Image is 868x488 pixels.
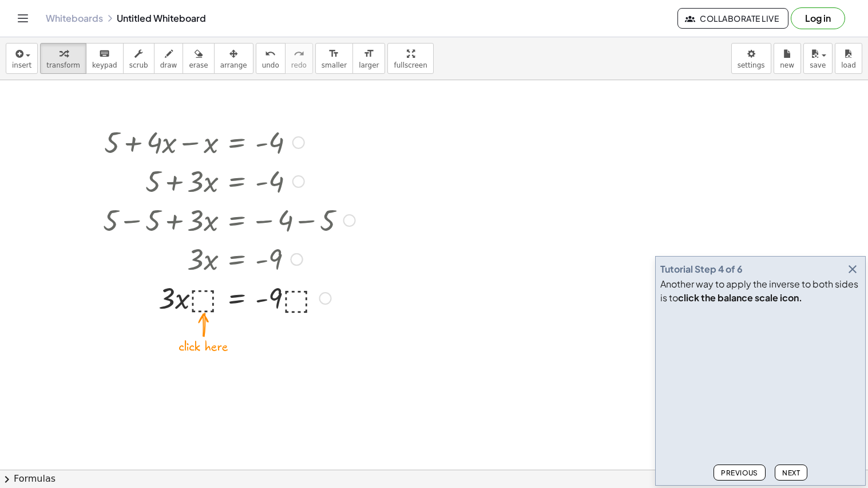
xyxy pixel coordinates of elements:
[394,61,427,69] span: fullscreen
[129,61,148,69] span: scrub
[99,47,110,61] i: keyboard
[841,61,856,69] span: load
[731,43,771,74] button: settings
[291,61,307,69] span: redo
[774,43,801,74] button: new
[738,61,765,69] span: settings
[46,61,80,69] span: transform
[262,61,279,69] span: undo
[285,43,313,74] button: redoredo
[835,43,862,74] button: load
[328,47,339,61] i: format_size
[721,469,758,477] span: Previous
[782,469,800,477] span: Next
[46,13,103,24] a: Whiteboards
[265,47,276,61] i: undo
[677,8,788,29] button: Collaborate Live
[359,61,379,69] span: larger
[294,47,304,61] i: redo
[678,292,802,304] b: click the balance scale icon.
[363,47,374,61] i: format_size
[714,465,766,481] button: Previous
[660,277,861,305] div: Another way to apply the inverse to both sides is to
[387,43,433,74] button: fullscreen
[160,61,177,69] span: draw
[123,43,154,74] button: scrub
[791,7,845,29] button: Log in
[183,43,214,74] button: erase
[40,43,86,74] button: transform
[154,43,184,74] button: draw
[687,13,779,23] span: Collaborate Live
[14,9,32,27] button: Toggle navigation
[214,43,253,74] button: arrange
[775,465,807,481] button: Next
[6,43,38,74] button: insert
[189,61,208,69] span: erase
[322,61,347,69] span: smaller
[220,61,247,69] span: arrange
[86,43,124,74] button: keyboardkeypad
[780,61,794,69] span: new
[352,43,385,74] button: format_sizelarger
[810,61,826,69] span: save
[803,43,833,74] button: save
[660,262,743,276] div: Tutorial Step 4 of 6
[256,43,286,74] button: undoundo
[12,61,31,69] span: insert
[315,43,353,74] button: format_sizesmaller
[92,61,117,69] span: keypad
